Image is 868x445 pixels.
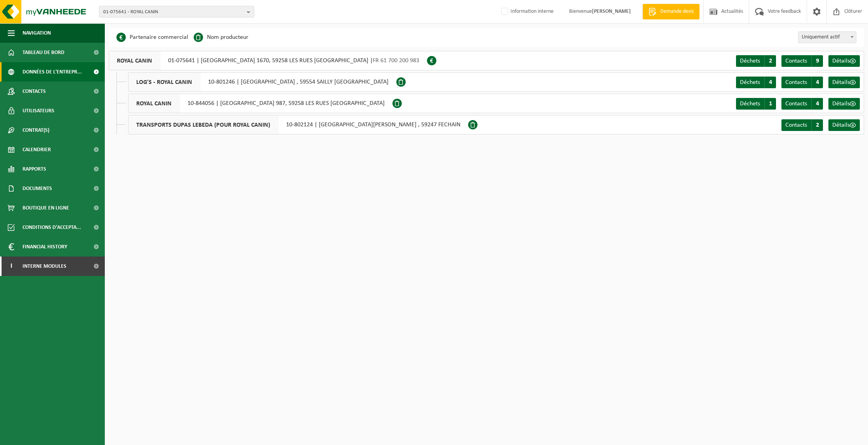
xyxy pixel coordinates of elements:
[116,31,188,43] li: Partenaire commercial
[764,77,776,88] span: 4
[194,31,248,43] li: Nom producteur
[128,115,278,134] span: TRANSPORTS DUPAS LEBEDA (POUR ROYAL CANIN)
[103,6,244,18] span: 01-075641 - ROYAL CANIN
[500,6,554,17] label: Information interne
[128,72,396,92] div: 10-801246 | [GEOGRAPHIC_DATA] , 59554 SAILLY [GEOGRAPHIC_DATA]
[23,23,51,43] span: Navigation
[764,98,776,110] span: 1
[23,101,54,120] span: Utilisateurs
[811,119,823,131] span: 2
[740,58,760,64] span: Déchets
[799,32,856,43] span: Uniquement actif
[23,237,67,257] span: Financial History
[373,58,419,64] span: FR 61 700 200 983
[781,55,823,67] a: Contacts 9
[8,257,15,276] span: I
[785,58,807,64] span: Contacts
[781,77,823,88] a: Contacts 4
[109,51,160,70] span: ROYAL CANIN
[785,101,807,107] span: Contacts
[736,98,776,110] a: Déchets 1
[736,55,776,67] a: Déchets 2
[832,58,850,64] span: Détails
[811,55,823,67] span: 9
[811,77,823,88] span: 4
[23,82,46,101] span: Contacts
[23,140,51,159] span: Calendrier
[811,98,823,110] span: 4
[828,119,860,131] a: Détails
[128,94,180,113] span: ROYAL CANIN
[23,257,66,276] span: Interne modules
[23,198,69,218] span: Boutique en ligne
[828,55,860,67] a: Détails
[592,9,631,14] strong: [PERSON_NAME]
[828,98,860,110] a: Détails
[832,122,850,128] span: Détails
[99,6,254,17] button: 01-075641 - ROYAL CANIN
[736,77,776,88] a: Déchets 4
[740,79,760,86] span: Déchets
[128,94,392,113] div: 10-844056 | [GEOGRAPHIC_DATA] 987, 59258 LES RUES [GEOGRAPHIC_DATA]
[781,98,823,110] a: Contacts 4
[764,55,776,67] span: 2
[23,179,52,198] span: Documents
[23,43,64,62] span: Tableau de bord
[785,122,807,128] span: Contacts
[740,101,760,107] span: Déchets
[785,79,807,86] span: Contacts
[642,4,700,19] a: Demande devis
[832,101,850,107] span: Détails
[128,115,468,134] div: 10-802124 | [GEOGRAPHIC_DATA][PERSON_NAME] , 59247 FECHAIN
[23,62,82,82] span: Données de l'entrepr...
[781,119,823,131] a: Contacts 2
[23,120,49,140] span: Contrat(s)
[828,77,860,88] a: Détails
[658,8,696,16] span: Demande devis
[109,51,427,70] div: 01-075641 | [GEOGRAPHIC_DATA] 1670, 59258 LES RUES [GEOGRAPHIC_DATA] |
[832,79,850,86] span: Détails
[128,73,200,91] span: LOG'S - ROYAL CANIN
[23,159,46,179] span: Rapports
[23,218,81,237] span: Conditions d'accepta...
